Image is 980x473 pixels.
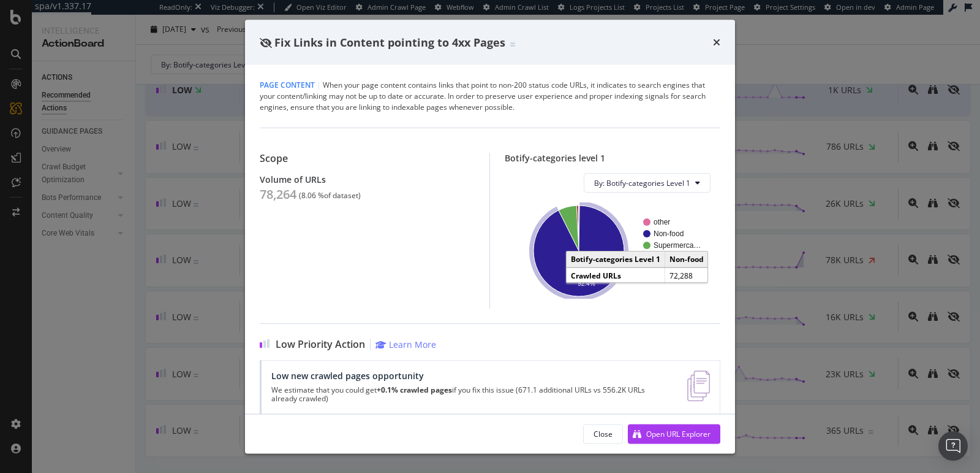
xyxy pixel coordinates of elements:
[377,385,452,395] strong: +0.1% crawled pages
[505,153,720,163] div: Botify-categories level 1
[389,339,436,350] div: Learn More
[654,263,683,271] text: carrefour
[646,428,710,439] div: Open URL Explorer
[260,80,315,90] span: Page Content
[317,80,321,90] span: |
[260,153,475,164] div: Scope
[687,371,710,401] img: e5DMFwAAAABJRU5ErkJggg==
[583,424,623,444] button: Close
[276,339,365,350] span: Low Priority Action
[628,424,720,444] button: Open URL Explorer
[654,274,672,283] text: Other
[274,34,505,49] span: Fix Links in Content pointing to 4xx Pages
[260,37,272,47] div: eye-slash
[260,187,296,202] div: 78,264
[713,34,720,50] div: times
[654,253,680,261] text: tiendas-
[260,174,475,185] div: Volume of URLs
[594,428,612,439] div: Close
[584,173,710,193] button: By: Botify-categories Level 1
[654,218,670,226] text: other
[578,280,595,287] text: 92.4%
[260,80,720,113] div: When your page content contains links that point to non-200 status code URLs, it indicates to sea...
[594,177,690,188] span: By: Botify-categories Level 1
[245,20,735,453] div: modal
[271,386,673,403] p: We estimate that you could get if you fix this issue (671.1 additional URLs vs 556.2K URLs alread...
[271,371,673,381] div: Low new crawled pages opportunity
[510,42,515,46] img: Equal
[375,339,436,350] a: Learn More
[654,241,701,250] text: Supermerca…
[514,202,710,299] svg: A chart.
[299,191,361,200] div: ( 8.06 % of dataset )
[654,229,684,238] text: Non-food
[938,431,968,461] div: Open Intercom Messenger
